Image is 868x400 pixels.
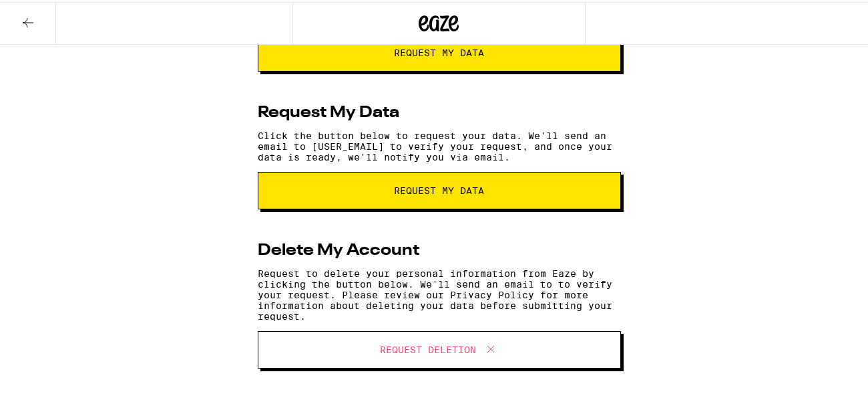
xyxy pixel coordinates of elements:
[258,266,621,320] p: Request to delete your personal information from Eaze by clicking the button below. We'll send an...
[258,128,621,161] p: Click the button below to request your data. We'll send an email to [USER_EMAIL] to verify your r...
[380,343,476,353] span: Request Deletion
[394,184,484,193] span: request my data
[258,170,621,207] button: request my data
[258,103,399,119] h2: Request My Data
[258,329,621,367] button: Request Deletion
[258,32,621,70] button: request my data
[258,241,419,257] h2: Delete My Account
[394,46,484,56] span: request my data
